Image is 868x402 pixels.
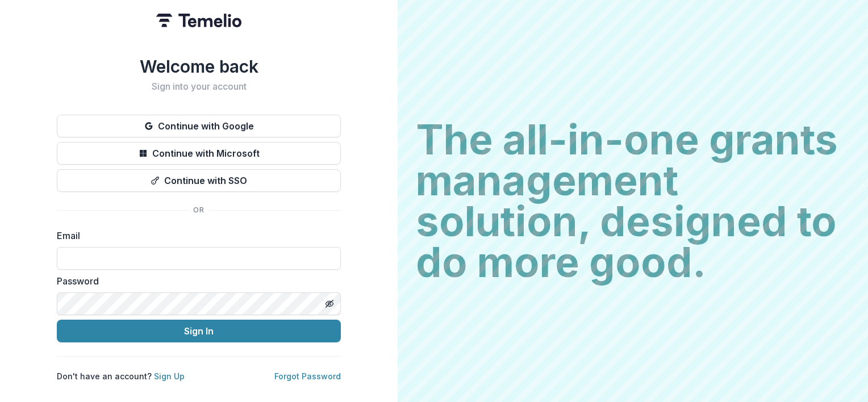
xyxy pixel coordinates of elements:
p: Don't have an account? [57,370,185,382]
a: Sign Up [154,371,185,381]
h1: Welcome back [57,56,341,77]
a: Forgot Password [274,371,341,381]
button: Continue with SSO [57,169,341,192]
button: Continue with Microsoft [57,142,341,165]
button: Toggle password visibility [320,295,339,313]
button: Sign In [57,320,341,342]
button: Continue with Google [57,115,341,137]
label: Email [57,229,334,242]
label: Password [57,274,334,288]
img: Temelio [156,14,241,27]
h2: Sign into your account [57,81,341,92]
